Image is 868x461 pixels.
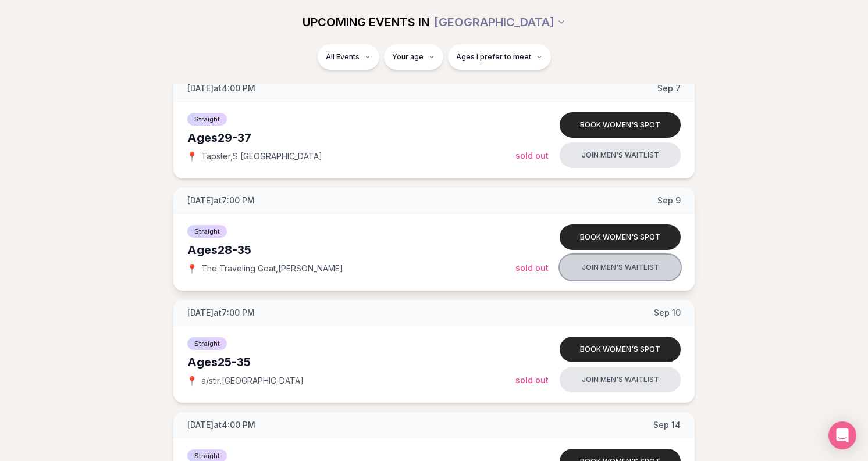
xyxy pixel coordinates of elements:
span: Sep 7 [657,83,681,94]
button: Book women's spot [560,224,681,250]
button: [GEOGRAPHIC_DATA] [434,9,566,35]
button: Join men's waitlist [560,142,681,168]
span: [DATE] at 7:00 PM [187,195,255,206]
span: UPCOMING EVENTS IN [303,14,429,30]
span: Ages I prefer to meet [456,52,531,62]
div: Ages 29-37 [187,130,515,146]
button: Join men's waitlist [560,367,681,392]
span: The Traveling Goat , [PERSON_NAME] [201,263,343,274]
span: Straight [187,337,227,350]
span: Sep 14 [653,419,681,431]
span: Sold Out [515,151,549,160]
span: a/stir , [GEOGRAPHIC_DATA] [201,375,304,387]
span: Straight [187,113,227,126]
div: Ages 25-35 [187,354,515,370]
button: Book women's spot [560,112,681,138]
button: Book women's spot [560,337,681,362]
span: 📍 [187,264,197,273]
span: All Events [326,52,360,62]
button: Your age [384,44,443,70]
span: [DATE] at 4:00 PM [187,419,255,431]
span: Straight [187,225,227,238]
span: Sep 10 [654,307,681,319]
div: Open Intercom Messenger [828,421,856,449]
span: [DATE] at 7:00 PM [187,307,255,319]
button: Ages I prefer to meet [448,44,551,70]
span: Sold Out [515,375,549,385]
span: 📍 [187,376,197,385]
span: 📍 [187,152,197,161]
span: [DATE] at 4:00 PM [187,83,255,94]
button: Join men's waitlist [560,255,681,280]
span: Tapster , S [GEOGRAPHIC_DATA] [201,151,322,162]
div: Ages 28-35 [187,242,515,258]
span: Sold Out [515,263,549,273]
button: All Events [318,44,379,70]
span: Your age [392,52,424,62]
span: Sep 9 [657,195,681,206]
